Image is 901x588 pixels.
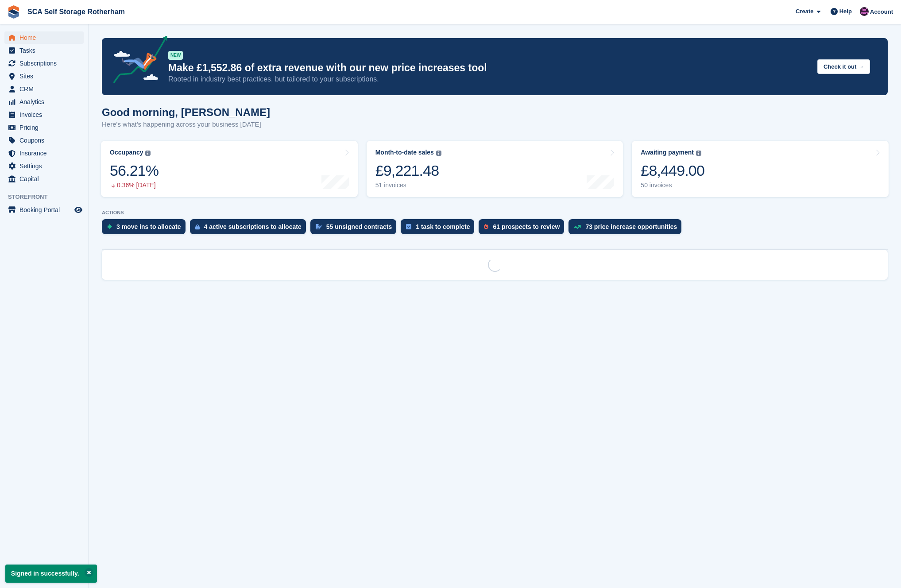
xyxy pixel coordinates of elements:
span: Help [839,7,852,16]
div: 3 move ins to allocate [116,223,181,230]
span: Home [19,31,73,44]
p: Rooted in industry best practices, but tailored to your subscriptions. [168,74,810,84]
img: prospect-51fa495bee0391a8d652442698ab0144808aea92771e9ea1ae160a38d050c398.svg [484,224,488,229]
span: Sites [19,70,73,82]
button: Check it out → [817,59,870,74]
span: Booking Portal [19,204,73,216]
img: active_subscription_to_allocate_icon-d502201f5373d7db506a760aba3b589e785aa758c864c3986d89f69b8ff3... [195,224,200,230]
div: 0.36% [DATE] [110,182,159,189]
img: Dale Chapman [860,7,869,16]
span: Settings [19,160,73,172]
span: Account [870,8,893,16]
h1: Good morning, [PERSON_NAME] [102,106,270,118]
a: menu [4,147,84,159]
a: 1 task to complete [401,219,479,239]
a: menu [4,160,84,172]
div: 56.21% [110,162,159,180]
div: 50 invoices [641,182,704,189]
div: 4 active subscriptions to allocate [204,223,302,230]
p: Signed in successfully. [5,565,97,583]
img: stora-icon-8386f47178a22dfd0bd8f6a31ec36ba5ce8667c1dd55bd0f319d3a0aa187defe.svg [7,5,20,19]
span: Invoices [19,108,73,121]
a: menu [4,121,84,134]
a: Occupancy 56.21% 0.36% [DATE] [101,141,358,197]
a: menu [4,70,84,82]
a: menu [4,31,84,44]
a: 61 prospects to review [479,219,568,239]
a: Preview store [73,205,84,215]
a: menu [4,134,84,147]
a: menu [4,44,84,57]
div: 51 invoices [375,182,441,189]
p: ACTIONS [102,210,888,216]
p: Here's what's happening across your business [DATE] [102,120,270,130]
div: Month-to-date sales [375,149,434,156]
div: £9,221.48 [375,162,441,180]
img: contract_signature_icon-13c848040528278c33f63329250d36e43548de30e8caae1d1a13099fd9432cc5.svg [316,224,322,229]
a: Month-to-date sales £9,221.48 51 invoices [367,141,623,197]
div: 1 task to complete [416,223,470,230]
img: task-75834270c22a3079a89374b754ae025e5fb1db73e45f91037f5363f120a921f8.svg [406,224,411,229]
span: Pricing [19,121,73,134]
span: Capital [19,173,73,185]
span: Create [796,7,813,16]
div: Awaiting payment [641,149,694,156]
span: Tasks [19,44,73,57]
img: move_ins_to_allocate_icon-fdf77a2bb77ea45bf5b3d319d69a93e2d87916cf1d5bf7949dd705db3b84f3ca.svg [107,224,112,229]
span: Subscriptions [19,57,73,70]
div: NEW [168,51,183,60]
div: £8,449.00 [641,162,704,180]
span: Storefront [8,193,88,201]
span: Coupons [19,134,73,147]
a: menu [4,57,84,70]
a: menu [4,173,84,185]
img: price_increase_opportunities-93ffe204e8149a01c8c9dc8f82e8f89637d9d84a8eef4429ea346261dce0b2c0.svg [574,225,581,229]
a: menu [4,108,84,121]
a: Awaiting payment £8,449.00 50 invoices [632,141,889,197]
a: 3 move ins to allocate [102,219,190,239]
div: Occupancy [110,149,143,156]
a: menu [4,96,84,108]
span: CRM [19,83,73,95]
a: 55 unsigned contracts [310,219,401,239]
img: icon-info-grey-7440780725fd019a000dd9b08b2336e03edf1995a4989e88bcd33f0948082b44.svg [696,151,701,156]
a: 4 active subscriptions to allocate [190,219,310,239]
a: menu [4,83,84,95]
img: price-adjustments-announcement-icon-8257ccfd72463d97f412b2fc003d46551f7dbcb40ab6d574587a9cd5c0d94... [106,36,168,86]
div: 61 prospects to review [493,223,560,230]
a: 73 price increase opportunities [568,219,686,239]
div: 55 unsigned contracts [326,223,392,230]
a: SCA Self Storage Rotherham [24,4,128,19]
span: Insurance [19,147,73,159]
img: icon-info-grey-7440780725fd019a000dd9b08b2336e03edf1995a4989e88bcd33f0948082b44.svg [436,151,441,156]
img: icon-info-grey-7440780725fd019a000dd9b08b2336e03edf1995a4989e88bcd33f0948082b44.svg [145,151,151,156]
span: Analytics [19,96,73,108]
p: Make £1,552.86 of extra revenue with our new price increases tool [168,62,810,74]
div: 73 price increase opportunities [585,223,677,230]
a: menu [4,204,84,216]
